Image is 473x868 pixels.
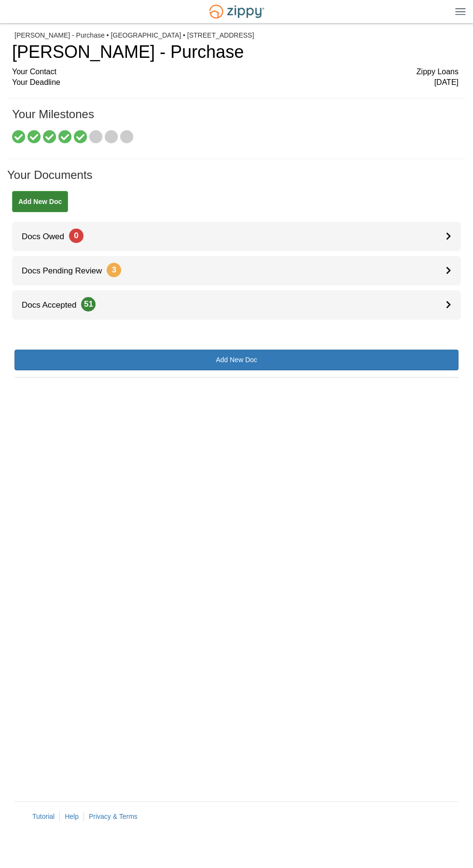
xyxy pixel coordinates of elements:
[65,813,79,820] a: Help
[12,67,459,78] div: Your Contact
[12,191,68,212] a: Add New Doc
[12,266,121,275] span: Docs Pending Review
[12,77,459,88] div: Your Deadline
[455,8,466,15] img: Mobile Dropdown Menu
[32,813,55,820] a: Tutorial
[12,232,83,241] span: Docs Owed
[434,77,459,88] span: [DATE]
[12,222,461,251] a: Docs Owed0
[12,256,461,285] a: Docs Pending Review3
[12,42,459,62] h1: [PERSON_NAME] - Purchase
[12,108,459,130] h1: Your Milestones
[69,229,83,243] span: 0
[12,290,461,320] a: Docs Accepted51
[81,297,96,312] span: 51
[12,300,96,310] span: Docs Accepted
[14,350,459,370] a: Add New Doc
[107,263,121,277] span: 3
[14,31,459,40] div: [PERSON_NAME] - Purchase • [GEOGRAPHIC_DATA] • [STREET_ADDRESS]
[417,67,459,78] span: Zippy Loans
[89,813,138,820] a: Privacy & Terms
[7,169,466,191] h1: Your Documents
